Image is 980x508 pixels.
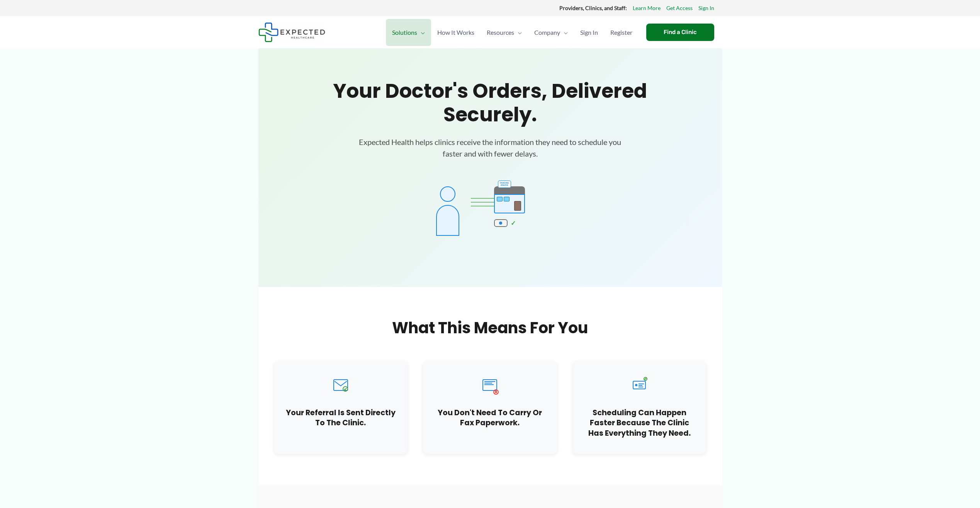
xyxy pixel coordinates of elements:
div: ✓ [511,217,516,229]
span: Register [610,19,632,46]
a: Sign In [574,19,604,46]
h2: What This Means for You [274,318,707,338]
span: Menu Toggle [560,19,568,46]
strong: Providers, Clinics, and Staff: [559,5,627,11]
h3: Your referral is sent directly to the clinic. [285,408,396,429]
p: Expected Health helps clinics receive the information they need to schedule you faster and with f... [355,136,625,159]
span: Company [534,19,560,46]
a: Find a Clinic [646,24,714,41]
span: Sign In [580,19,598,46]
a: ResourcesMenu Toggle [481,19,528,46]
div: IMAGING [500,182,509,184]
span: Menu Toggle [417,19,425,46]
h1: Your doctor's orders, delivered securely. [297,79,683,127]
a: Learn More [633,3,661,13]
span: Solutions [392,19,417,46]
div: CENTER [500,184,509,186]
span: How It Works [437,19,474,46]
h3: You don't need to carry or fax paperwork. [435,408,545,429]
a: Sign In [698,3,714,13]
a: Register [604,19,639,46]
a: SolutionsMenu Toggle [386,19,431,46]
img: Expected Healthcare Logo - side, dark font, small [258,22,325,42]
span: Resources [487,19,514,46]
a: How It Works [431,19,481,46]
a: Get Access [666,3,693,13]
h3: Scheduling can happen faster because the clinic has everything they need. [584,408,695,439]
span: Menu Toggle [514,19,522,46]
nav: Primary Site Navigation [386,19,639,46]
a: CompanyMenu Toggle [528,19,574,46]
